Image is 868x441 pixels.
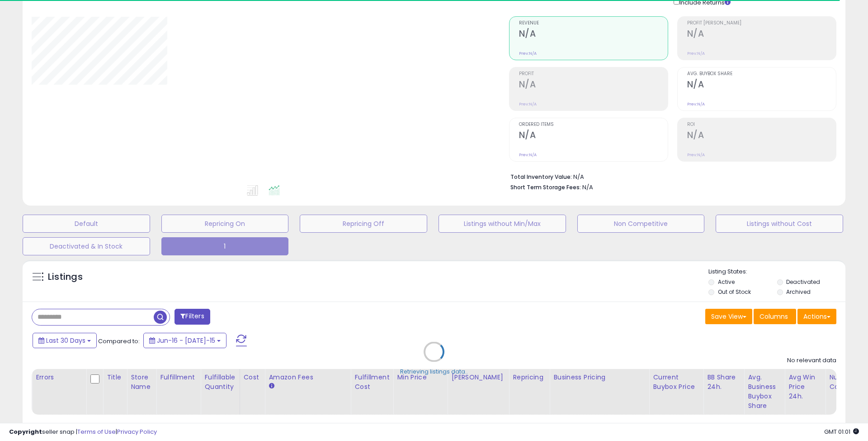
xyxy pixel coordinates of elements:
span: Profit [PERSON_NAME] [687,21,836,26]
b: Short Term Storage Fees: [510,183,581,191]
button: Non Competitive [577,215,705,233]
span: ROI [687,122,836,127]
span: N/A [582,183,593,192]
h2: N/A [687,79,836,91]
h2: N/A [519,79,668,91]
small: Prev: N/A [687,51,705,56]
small: Prev: N/A [687,101,705,107]
button: Repricing Off [300,215,427,233]
button: Repricing On [161,215,289,233]
h2: N/A [519,29,668,41]
strong: Copyright [9,427,42,436]
button: Listings without Min/Max [439,215,566,233]
small: Prev: N/A [519,101,537,107]
span: Revenue [519,21,668,26]
div: seller snap | | [9,428,157,436]
span: Ordered Items [519,122,668,127]
button: Listings without Cost [716,215,843,233]
h2: N/A [687,130,836,142]
div: Retrieving listings data.. [400,368,468,376]
span: Profit [519,72,668,77]
h2: N/A [687,29,836,41]
h2: N/A [519,130,668,142]
b: Total Inventory Value: [510,173,572,181]
button: 1 [161,237,289,255]
small: Prev: N/A [519,51,537,56]
button: Default [23,215,150,233]
button: Deactivated & In Stock [23,237,150,255]
li: N/A [510,171,830,182]
small: Prev: N/A [519,152,537,158]
small: Prev: N/A [687,152,705,158]
span: Avg. Buybox Share [687,72,836,77]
